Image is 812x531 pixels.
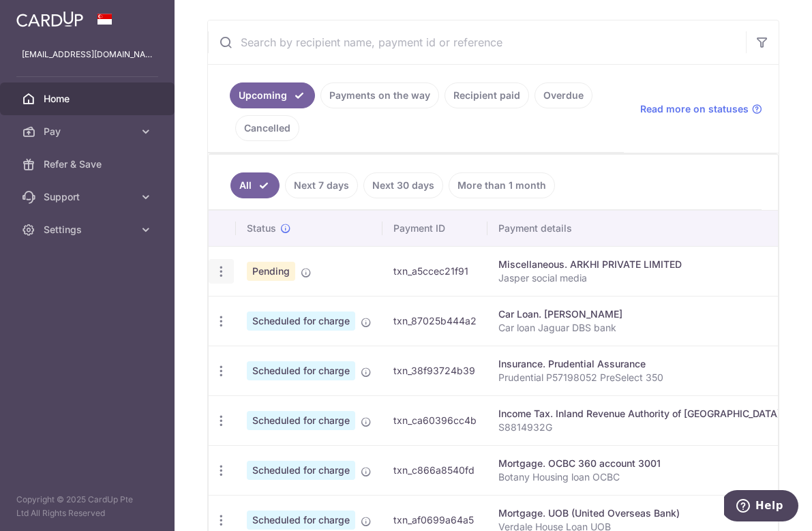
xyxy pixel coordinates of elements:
span: Scheduled for charge [247,312,355,331]
iframe: Opens a widget where you can find more information [724,490,798,524]
a: Read more on statuses [640,102,762,116]
span: Read more on statuses [640,102,749,116]
a: Recipient paid [445,82,529,108]
span: Status [247,222,276,235]
input: Search by recipient name, payment id or reference [208,20,746,64]
td: txn_38f93724b39 [382,346,487,395]
a: Overdue [535,82,592,108]
a: Next 7 days [285,172,358,198]
span: Refer & Save [44,157,134,171]
a: Payments on the way [320,82,439,108]
a: Cancelled [235,115,299,141]
p: [EMAIL_ADDRESS][DOMAIN_NAME] [22,48,153,61]
span: Scheduled for charge [247,361,355,380]
span: Scheduled for charge [247,461,355,480]
span: Home [44,92,134,106]
img: CardUp [16,11,83,27]
span: Pending [247,262,295,281]
td: txn_ca60396cc4b [382,395,487,445]
a: Upcoming [230,82,315,108]
td: txn_c866a8540fd [382,445,487,495]
span: Scheduled for charge [247,511,355,530]
a: All [230,172,280,198]
span: Support [44,190,134,204]
span: Settings [44,223,134,237]
th: Payment ID [382,211,487,246]
a: More than 1 month [449,172,555,198]
span: Pay [44,125,134,138]
td: txn_a5ccec21f91 [382,246,487,296]
td: txn_87025b444a2 [382,296,487,346]
a: Next 30 days [363,172,443,198]
span: Scheduled for charge [247,411,355,430]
